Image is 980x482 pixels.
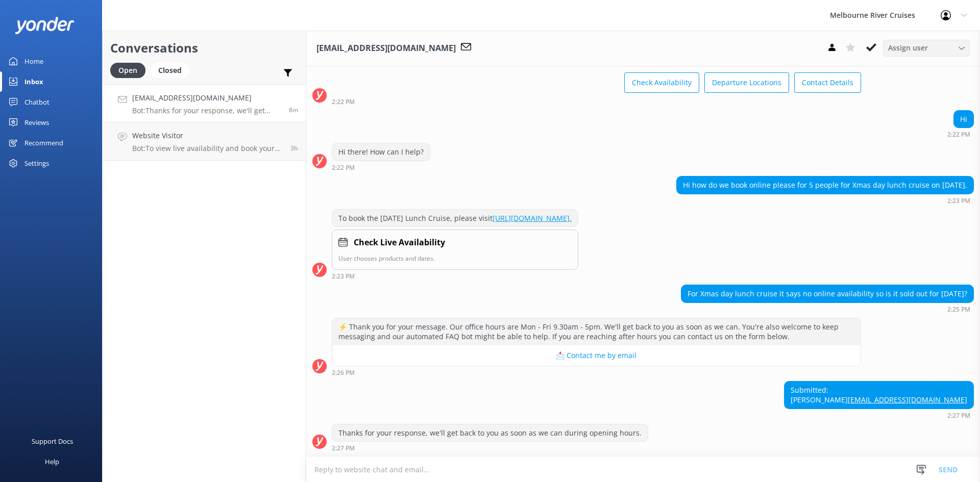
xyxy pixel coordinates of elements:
div: 02:22pm 11-Aug-2025 (UTC +10:00) Australia/Sydney [332,164,430,171]
div: 02:27pm 11-Aug-2025 (UTC +10:00) Australia/Sydney [784,412,974,419]
div: Home [24,51,43,71]
div: Reviews [24,112,49,133]
a: [EMAIL_ADDRESS][DOMAIN_NAME] [848,395,967,404]
strong: 2:23 PM [947,198,970,204]
h3: [EMAIL_ADDRESS][DOMAIN_NAME] [316,42,456,55]
img: yonder-white-logo.png [15,17,74,34]
div: Hi how do we book online please for 5 people for Xmas day lunch cruise on [DATE]. [677,176,973,194]
a: Website VisitorBot:To view live availability and book your Spirit of Melbourne Dinner Cruise, ple... [103,122,306,161]
span: 02:27pm 11-Aug-2025 (UTC +10:00) Australia/Sydney [289,106,298,114]
div: 02:22pm 11-Aug-2025 (UTC +10:00) Australia/Sydney [947,131,974,138]
div: Inbox [24,71,43,92]
div: Submitted: [PERSON_NAME] [785,382,973,409]
strong: 2:27 PM [332,445,355,451]
div: For Xmas day lunch cruise it says no online availability so is it sold out for [DATE]? [681,285,973,302]
div: Settings [24,153,49,173]
strong: 2:22 PM [332,99,355,105]
div: 02:23pm 11-Aug-2025 (UTC +10:00) Australia/Sydney [332,272,578,280]
div: 02:23pm 11-Aug-2025 (UTC +10:00) Australia/Sydney [676,197,974,204]
a: Open [110,64,151,75]
strong: 2:22 PM [332,165,355,171]
strong: 2:26 PM [332,370,355,376]
div: 02:27pm 11-Aug-2025 (UTC +10:00) Australia/Sydney [332,444,648,451]
p: Bot: Thanks for your response, we'll get back to you as soon as we can during opening hours. [132,106,281,115]
div: Support Docs [32,431,73,451]
div: Thanks for your response, we'll get back to you as soon as we can during opening hours. [332,424,648,442]
h4: [EMAIL_ADDRESS][DOMAIN_NAME] [132,92,281,104]
span: Assign user [888,42,928,54]
p: User chooses products and dates. [338,253,572,263]
h2: Conversations [110,38,298,58]
strong: 2:22 PM [947,132,970,138]
h4: Website Visitor [132,130,283,141]
div: Closed [151,63,189,78]
p: Bot: To view live availability and book your Spirit of Melbourne Dinner Cruise, please visit [URL... [132,144,283,153]
div: Hi [954,111,973,128]
a: [URL][DOMAIN_NAME]. [493,213,572,223]
div: Assign User [883,40,970,56]
strong: 2:25 PM [947,307,970,313]
button: Departure Locations [704,72,789,93]
div: 02:22pm 11-Aug-2025 (UTC +10:00) Australia/Sydney [332,98,861,105]
div: Chatbot [24,92,50,112]
div: 02:25pm 11-Aug-2025 (UTC +10:00) Australia/Sydney [681,306,974,313]
div: 02:26pm 11-Aug-2025 (UTC +10:00) Australia/Sydney [332,369,861,376]
strong: 2:27 PM [947,413,970,419]
div: Recommend [24,133,63,153]
div: Help [45,451,59,472]
a: [EMAIL_ADDRESS][DOMAIN_NAME]Bot:Thanks for your response, we'll get back to you as soon as we can... [103,84,306,122]
div: Hi there! How can I help? [332,143,430,161]
span: 11:29am 11-Aug-2025 (UTC +10:00) Australia/Sydney [290,144,298,153]
button: Check Availability [624,72,699,93]
div: ⚡ Thank you for your message. Our office hours are Mon - Fri 9.30am - 5pm. We'll get back to you ... [332,318,861,345]
h4: Check Live Availability [354,236,445,249]
div: To book the [DATE] Lunch Cruise, please visit [332,210,578,227]
button: 📩 Contact me by email [332,345,861,366]
strong: 2:23 PM [332,273,355,280]
a: Closed [151,64,194,75]
button: Contact Details [794,72,861,93]
div: Open [110,63,145,78]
